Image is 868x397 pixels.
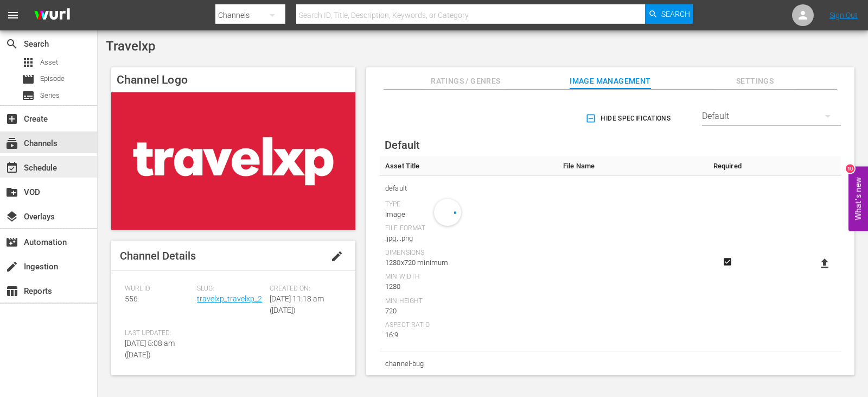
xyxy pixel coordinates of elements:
th: Required [707,156,747,176]
span: Asset [22,56,35,69]
div: File Format [385,224,552,233]
span: [DATE] 11:18 am ([DATE]) [270,294,324,314]
div: Min Width [385,273,552,281]
div: Dimensions [385,249,552,257]
div: .jpg, .png [385,233,552,244]
h4: Channel Logo [111,67,355,92]
span: menu [7,9,20,22]
span: Series [22,89,35,102]
div: 1280x720 minimum [385,257,552,268]
span: Image Management [570,74,651,88]
span: Last Updated: [125,329,192,338]
span: Search [5,37,18,51]
a: travelxp_travelxp_2 [197,294,262,303]
div: 10 [846,164,854,173]
span: Episode [40,73,65,84]
div: Default [702,101,841,131]
span: Schedule [5,161,18,174]
th: Asset Title [380,156,558,176]
span: Slug: [197,285,264,293]
img: Travelxp [111,92,355,230]
span: Series [40,90,60,101]
span: channel-bug [385,357,552,371]
svg: Required [721,257,734,267]
button: Hide Specifications [583,103,675,134]
span: Overlays [5,210,18,223]
span: Ingestion [5,260,18,273]
span: 556 [125,294,138,303]
span: Asset [40,57,58,68]
span: Created On: [270,285,336,293]
div: Min Height [385,297,552,306]
span: Reports [5,285,18,298]
span: Travelxp [106,39,155,54]
div: 16:9 [385,330,552,341]
a: Sign Out [829,11,858,20]
span: edit [330,250,343,263]
th: File Name [558,156,707,176]
span: Channel Details [120,249,196,262]
span: Episode [22,73,35,86]
span: Search [661,4,690,24]
button: Search [645,4,693,24]
button: edit [324,243,350,269]
span: Hide Specifications [588,113,671,124]
div: Type [385,200,552,209]
button: Open Feedback Widget [848,166,868,231]
span: Settings [714,74,796,88]
span: default [385,181,552,196]
span: Ratings / Genres [425,74,506,88]
span: Automation [5,236,18,249]
span: Channels [5,137,18,150]
div: 720 [385,306,552,317]
span: Wurl ID: [125,285,192,293]
span: VOD [5,186,18,199]
div: Type [385,376,552,385]
span: Create [5,112,18,125]
div: Image [385,209,552,220]
span: Default [385,138,420,152]
div: Aspect Ratio [385,321,552,330]
img: ans4CAIJ8jUAAAAAAAAAAAAAAAAAAAAAAAAgQb4GAAAAAAAAAAAAAAAAAAAAAAAAJMjXAAAAAAAAAAAAAAAAAAAAAAAAgAT5G... [26,3,78,28]
span: [DATE] 5:08 am ([DATE]) [125,339,175,359]
div: 1280 [385,281,552,292]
